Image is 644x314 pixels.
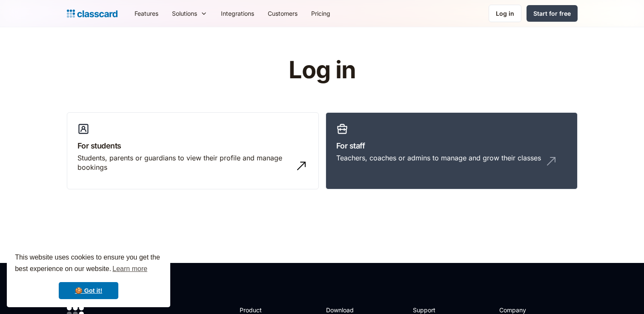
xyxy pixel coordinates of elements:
a: dismiss cookie message [59,282,118,299]
div: Solutions [165,4,214,23]
a: Log in [489,5,521,22]
a: Start for free [527,5,578,22]
a: Pricing [304,4,337,23]
div: Teachers, coaches or admins to manage and grow their classes [336,153,541,163]
a: Customers [261,4,304,23]
h1: Log in [187,57,457,83]
div: cookieconsent [7,244,170,307]
div: Log in [496,9,514,18]
div: Students, parents or guardians to view their profile and manage bookings [77,153,291,172]
div: Solutions [172,9,197,18]
a: For studentsStudents, parents or guardians to view their profile and manage bookings [67,112,319,190]
span: This website uses cookies to ensure you get the best experience on our website. [15,252,162,275]
a: For staffTeachers, coaches or admins to manage and grow their classes [326,112,578,190]
a: home [67,8,117,20]
a: Integrations [214,4,261,23]
a: learn more about cookies [111,263,149,275]
h3: For students [77,140,308,151]
a: Features [128,4,165,23]
h3: For staff [336,140,567,151]
div: Start for free [533,9,571,18]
